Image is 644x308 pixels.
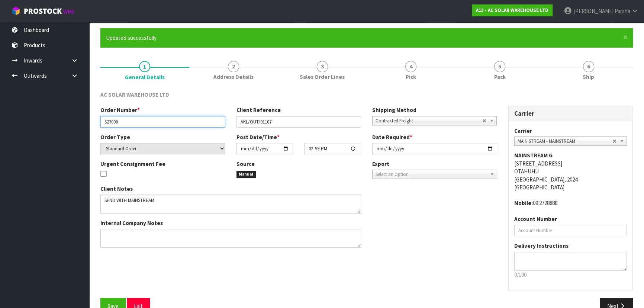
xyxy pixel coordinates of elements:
[514,152,553,159] strong: MAINSTREAM G
[213,73,254,81] span: Address Details
[573,7,614,15] span: [PERSON_NAME]
[376,170,487,179] span: Select an Option
[514,271,627,279] p: 0/100
[236,160,255,168] label: Source
[317,61,328,72] span: 3
[100,116,225,128] input: Order Number
[615,7,630,15] span: Paraha
[514,151,627,191] address: [STREET_ADDRESS] OTAHUHU [GEOGRAPHIC_DATA], 2024 [GEOGRAPHIC_DATA]
[514,127,532,135] label: Carrier
[406,73,416,81] span: Pick
[125,73,165,81] span: General Details
[514,110,627,117] h3: Carrier
[63,8,75,15] small: WMS
[376,116,482,125] span: Contracted Freight
[494,61,505,72] span: 5
[236,171,256,178] span: Manual
[236,116,361,128] input: Client Reference
[514,225,627,236] input: Account Number
[372,106,416,114] label: Shipping Method
[405,61,416,72] span: 4
[514,199,533,206] strong: mobile
[236,133,280,141] label: Post Date/Time
[583,61,594,72] span: 6
[100,160,165,168] label: Urgent Consignment Fee
[372,160,389,168] label: Export
[514,242,569,250] label: Delivery Instructions
[494,73,506,81] span: Pack
[100,185,133,193] label: Client Notes
[100,91,169,98] span: AC SOLAR WAREHOUSE LTD
[100,219,163,227] label: Internal Company Notes
[583,73,594,81] span: Ship
[623,32,628,42] span: ×
[300,73,345,81] span: Sales Order Lines
[372,133,412,141] label: Date Required
[518,137,613,146] span: MAIN STREAM - MAINSTREAM
[106,34,157,41] span: Updated successfully
[476,7,548,13] strong: A13 - AC SOLAR WAREHOUSE LTD
[139,61,150,72] span: 1
[11,6,20,16] img: cube-alt.png
[100,106,140,114] label: Order Number
[228,61,239,72] span: 2
[236,106,281,114] label: Client Reference
[24,6,62,16] span: ProStock
[514,215,557,223] label: Account Number
[472,4,553,16] a: A13 - AC SOLAR WAREHOUSE LTD
[514,199,627,207] address: 09 2728888
[100,133,130,141] label: Order Type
